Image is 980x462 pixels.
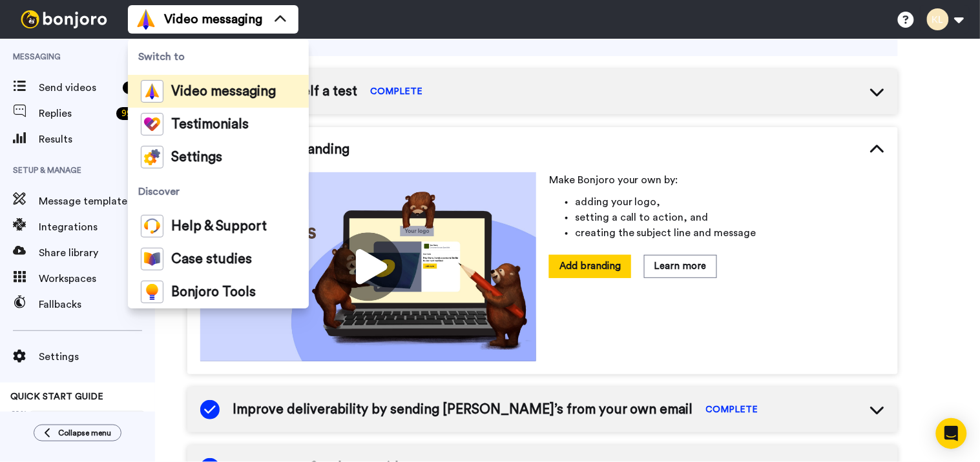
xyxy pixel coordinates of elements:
img: tm-color.svg [141,113,163,136]
a: Help & Support [128,210,309,243]
span: Switch to [128,39,309,75]
p: Make Bonjoro your own by: [549,172,885,188]
button: Collapse menu [34,425,121,441]
span: Send videos [39,80,118,95]
span: Settings [39,349,155,365]
span: Settings [171,151,222,164]
span: Share library [39,245,155,261]
div: 99 + [116,107,142,120]
span: Workspaces [39,271,155,286]
img: settings-colored.svg [141,146,163,168]
img: vm-color.svg [141,80,163,103]
span: Testimonials [171,118,249,131]
span: Video messaging [164,10,262,28]
span: Integrations [39,219,155,235]
li: setting a call to action, and [575,210,885,225]
div: Open Intercom Messenger [936,418,967,449]
img: help-and-support-colored.svg [141,215,163,237]
a: Bonjoro Tools [128,276,309,308]
a: Case studies [128,243,309,276]
span: Results [39,132,155,147]
img: bj-tools-colored.svg [141,281,163,303]
button: Learn more [644,255,717,277]
span: QUICK START GUIDE [10,392,103,401]
a: Settings [128,141,309,174]
span: Bonjoro Tools [171,286,256,299]
span: Video messaging [171,85,276,98]
span: Fallbacks [39,297,155,312]
a: Video messaging [128,75,309,108]
span: Collapse menu [58,428,111,438]
img: bj-logo-header-white.svg [16,10,112,28]
button: Add branding [549,255,631,277]
span: COMPLETE [370,85,422,98]
span: 60% [10,408,27,419]
img: cf57bf495e0a773dba654a4906436a82.jpg [200,172,536,361]
li: adding your logo, [575,194,885,210]
span: Discover [128,174,309,210]
li: creating the subject line and message [575,225,885,241]
span: Case studies [171,253,252,266]
span: Replies [39,106,111,121]
span: Message template [39,194,155,209]
img: vm-color.svg [136,9,156,30]
img: case-study-colored.svg [141,248,163,270]
span: Improve deliverability by sending [PERSON_NAME]’s from your own email [233,400,693,419]
a: Testimonials [128,108,309,141]
span: Help & Support [171,220,267,233]
div: 17 [123,81,142,94]
span: COMPLETE [706,403,758,416]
